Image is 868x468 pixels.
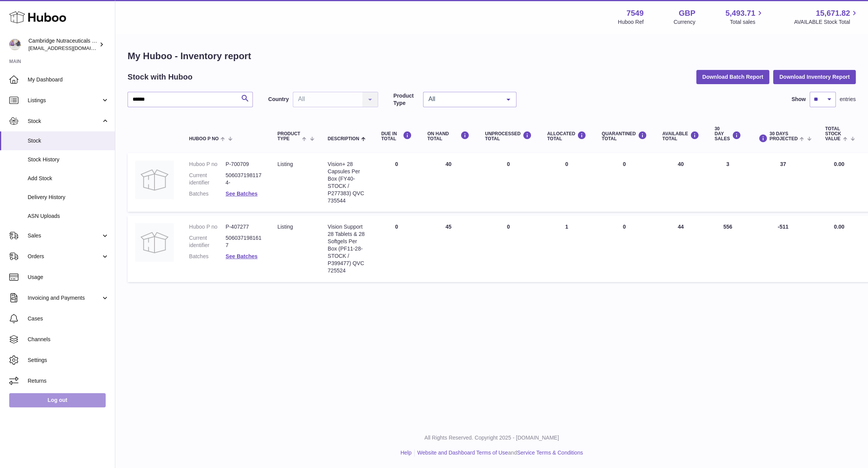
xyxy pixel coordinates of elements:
span: Channels [28,336,109,343]
img: product image [135,161,174,199]
span: Orders [28,253,101,260]
strong: 7549 [626,8,644,18]
span: Stock [28,137,109,144]
button: Download Batch Report [696,70,770,84]
span: listing [277,224,293,230]
span: Cases [28,315,109,322]
td: 40 [420,153,477,212]
span: 30 DAYS PROJECTED [769,131,797,141]
div: UNPROCESSED Total [485,131,532,141]
dd: 5060371981617 [226,234,262,249]
td: 37 [749,153,817,212]
td: 0 [477,153,539,212]
div: 30 DAY SALES [714,126,741,142]
div: Vision Support 28 Tablets & 28 Softgels Per Box (PF11-28-STOCK / P399477) QVC 725524 [328,223,366,274]
td: -511 [749,216,817,282]
div: Cambridge Nutraceuticals Ltd [28,37,98,52]
div: QUARANTINED Total [602,131,647,141]
p: All Rights Reserved. Copyright 2025 - [DOMAIN_NAME] [121,434,862,441]
dt: Batches [189,190,226,197]
label: Show [792,96,806,103]
td: 44 [655,216,707,282]
span: 5,493.71 [725,8,755,18]
span: Invoicing and Payments [28,294,101,302]
span: 0 [623,161,626,167]
li: and [415,449,583,456]
span: All [427,95,501,103]
td: 0 [373,153,420,212]
span: 0.00 [834,161,844,167]
a: 15,671.82 AVAILABLE Stock Total [794,8,859,26]
label: Product Type [393,92,419,107]
span: My Dashboard [28,76,109,83]
span: [EMAIL_ADDRESS][DOMAIN_NAME] [28,45,113,51]
span: Settings [28,357,109,364]
div: Vision+ 28 Capsules Per Box (FY40-STOCK / P277383) QVC 735544 [328,161,366,204]
span: Huboo P no [189,136,219,141]
span: Description [328,136,359,141]
span: Add Stock [28,175,109,182]
img: qvc@camnutra.com [9,39,21,50]
a: Website and Dashboard Terms of Use [417,450,508,456]
span: entries [840,96,856,103]
td: 556 [707,216,749,282]
span: Sales [28,232,101,239]
div: ALLOCATED Total [547,131,586,141]
div: ON HAND Total [427,131,470,141]
td: 1 [539,216,594,282]
td: 0 [539,153,594,212]
a: See Batches [226,191,257,197]
dd: P-407277 [226,223,262,231]
td: 40 [655,153,707,212]
span: 0 [623,224,626,230]
span: 0.00 [834,224,844,230]
dt: Current identifier [189,172,226,186]
span: 15,671.82 [816,8,850,18]
span: Listings [28,97,101,104]
label: Country [268,96,289,103]
dt: Huboo P no [189,161,226,168]
dt: Batches [189,253,226,260]
span: Total sales [730,18,764,26]
span: Delivery History [28,194,109,201]
td: 45 [420,216,477,282]
span: Stock [28,118,101,125]
div: AVAILABLE Total [662,131,699,141]
dt: Current identifier [189,234,226,249]
a: Service Terms & Conditions [517,450,583,456]
span: Total stock value [825,126,841,142]
span: listing [277,161,293,167]
span: Returns [28,377,109,385]
a: Help [400,450,412,456]
span: Usage [28,274,109,281]
span: AVAILABLE Stock Total [794,18,859,26]
img: product image [135,223,174,262]
h2: Stock with Huboo [128,72,193,82]
a: See Batches [226,253,257,259]
dd: 5060371981174- [226,172,262,186]
a: 5,493.71 Total sales [725,8,764,26]
div: DUE IN TOTAL [381,131,412,141]
button: Download Inventory Report [773,70,856,84]
a: Log out [9,393,106,407]
span: ASN Uploads [28,212,109,220]
td: 3 [707,153,749,212]
td: 0 [373,216,420,282]
td: 0 [477,216,539,282]
span: Product Type [277,131,300,141]
div: Currency [674,18,695,26]
div: Huboo Ref [618,18,644,26]
dt: Huboo P no [189,223,226,231]
dd: P-700709 [226,161,262,168]
strong: GBP [679,8,695,18]
span: Stock History [28,156,109,163]
h1: My Huboo - Inventory report [128,50,856,62]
